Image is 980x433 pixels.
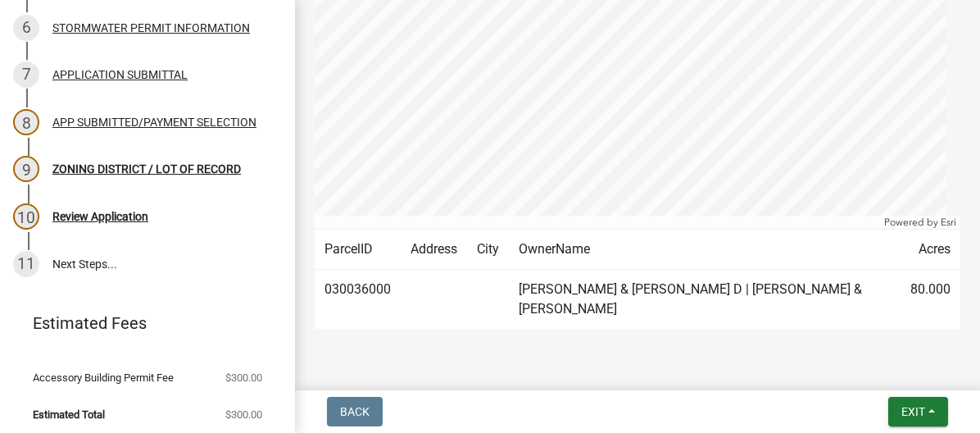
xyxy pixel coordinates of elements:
span: $300.00 [225,409,262,420]
td: ParcelID [315,230,401,270]
div: STORMWATER PERMIT INFORMATION [52,22,250,34]
td: Acres [901,230,960,270]
div: Review Application [52,211,148,222]
td: [PERSON_NAME] & [PERSON_NAME] D | [PERSON_NAME] & [PERSON_NAME] [509,270,901,330]
div: APPLICATION SUBMITTAL [52,69,188,80]
td: 030036000 [315,270,401,330]
td: 80.000 [901,270,960,330]
a: Estimated Fees [13,307,269,340]
td: City [467,230,509,270]
span: $300.00 [225,372,262,383]
span: Exit [901,405,925,418]
span: Accessory Building Permit Fee [33,372,174,383]
div: 6 [13,15,39,41]
span: Back [340,405,370,418]
div: 11 [13,251,39,277]
div: Powered by [880,216,960,229]
td: Address [401,230,467,270]
div: 9 [13,156,39,182]
a: Esri [941,216,956,228]
div: 8 [13,109,39,135]
span: Estimated Total [33,409,105,420]
div: ZONING DISTRICT / LOT OF RECORD [52,163,241,175]
td: OwnerName [509,230,901,270]
button: Back [327,397,383,426]
div: 7 [13,62,39,88]
div: APP SUBMITTED/PAYMENT SELECTION [52,116,256,128]
div: 10 [13,203,39,230]
button: Exit [888,397,948,426]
